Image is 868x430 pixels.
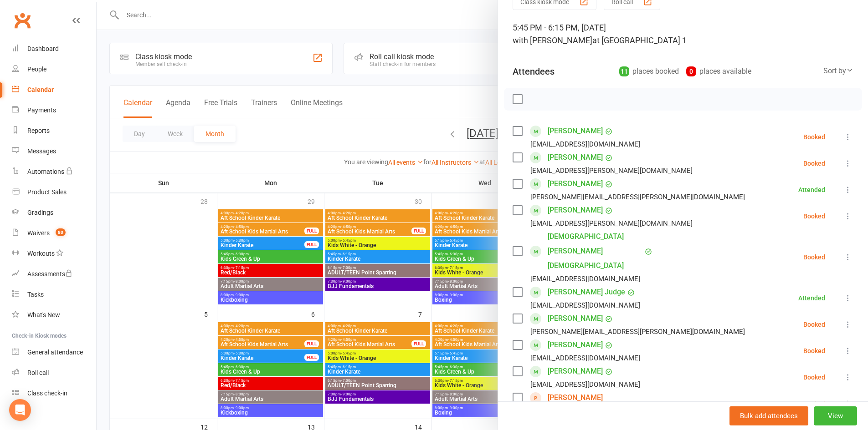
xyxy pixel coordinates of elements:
span: at [GEOGRAPHIC_DATA] 1 [592,35,687,45]
div: [EMAIL_ADDRESS][PERSON_NAME][DOMAIN_NAME] [530,165,693,177]
div: Booked [803,321,825,328]
a: [DEMOGRAPHIC_DATA][PERSON_NAME][DEMOGRAPHIC_DATA] [548,229,642,273]
div: places available [686,65,751,78]
div: [EMAIL_ADDRESS][DOMAIN_NAME] [530,273,640,285]
a: Assessments [12,264,96,284]
div: Calendar [27,86,54,93]
a: Class kiosk mode [12,383,96,404]
div: Gradings [27,209,53,216]
a: [PERSON_NAME] [548,390,603,405]
div: places booked [619,65,679,78]
a: [PERSON_NAME] [548,338,603,352]
a: Calendar [12,80,96,100]
div: Open Intercom Messenger [9,399,31,421]
div: Booked [803,254,825,260]
a: Roll call [12,363,96,383]
div: Tasks [27,291,44,298]
div: Booked [803,213,825,219]
div: Automations [27,168,64,175]
a: Product Sales [12,182,96,202]
div: [PERSON_NAME][EMAIL_ADDRESS][PERSON_NAME][DOMAIN_NAME] [530,191,745,203]
div: Attendees [513,65,555,78]
div: Payments [27,106,56,114]
div: [EMAIL_ADDRESS][DOMAIN_NAME] [530,299,640,311]
div: Workouts [27,250,55,257]
div: What's New [27,311,60,319]
a: [PERSON_NAME] [548,364,603,379]
a: Messages [12,141,96,162]
div: Attended [798,295,825,301]
a: [PERSON_NAME] Judge [548,285,625,299]
div: Class check-in [27,390,67,397]
div: General attendance [27,349,83,356]
a: Reports [12,121,96,141]
div: Attended [798,187,825,193]
div: [EMAIL_ADDRESS][DOMAIN_NAME] [530,352,640,364]
a: Gradings [12,202,96,223]
div: Product Sales [27,188,67,196]
div: Booked [803,134,825,140]
div: Dashboard [27,45,59,52]
span: 80 [56,228,66,236]
div: 11 [619,66,629,76]
div: [EMAIL_ADDRESS][DOMAIN_NAME] [530,379,640,390]
a: Automations [12,162,96,182]
button: View [814,406,857,425]
div: Waivers [27,229,50,237]
div: [PERSON_NAME][EMAIL_ADDRESS][PERSON_NAME][DOMAIN_NAME] [530,326,745,338]
a: [PERSON_NAME] [548,124,603,138]
a: Clubworx [11,9,34,32]
a: Payments [12,100,96,121]
div: Booked [803,400,825,407]
div: 0 [686,66,696,76]
div: [EMAIL_ADDRESS][PERSON_NAME][DOMAIN_NAME] [530,218,693,229]
div: Assessments [27,270,72,278]
div: Reports [27,127,50,134]
div: Booked [803,160,825,167]
a: [PERSON_NAME] [548,150,603,165]
a: General attendance kiosk mode [12,342,96,363]
div: Sort by [823,65,853,77]
div: 5:45 PM - 6:15 PM, [DATE] [513,21,853,47]
a: Waivers 80 [12,223,96,243]
a: Dashboard [12,39,96,59]
a: People [12,59,96,80]
a: Tasks [12,284,96,305]
div: [EMAIL_ADDRESS][DOMAIN_NAME] [530,138,640,150]
button: Bulk add attendees [729,406,808,425]
a: What's New [12,305,96,325]
div: Booked [803,374,825,380]
a: [PERSON_NAME] [548,311,603,326]
a: Workouts [12,243,96,264]
span: with [PERSON_NAME] [513,35,592,45]
a: [PERSON_NAME] [548,203,603,218]
div: Messages [27,147,56,155]
a: [PERSON_NAME] [548,177,603,191]
div: Booked [803,348,825,354]
div: Roll call [27,369,49,376]
div: People [27,66,46,73]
